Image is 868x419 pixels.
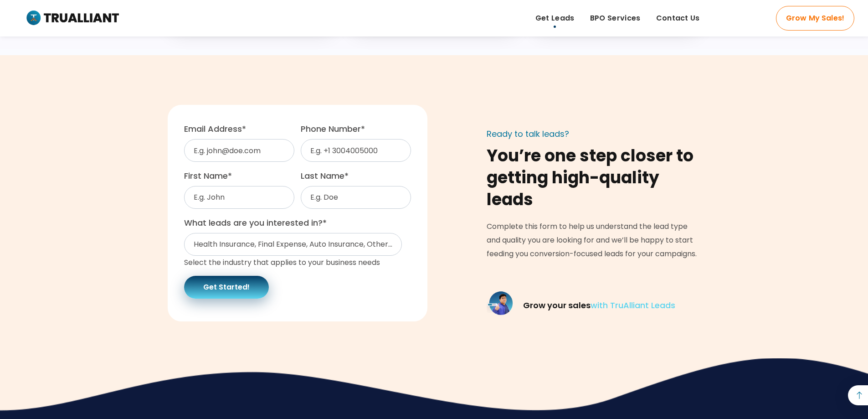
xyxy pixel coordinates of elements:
label: What leads are you interested in? [184,215,411,231]
input: E.g. john@doe.com [184,139,294,162]
span: Contact Us [656,11,700,25]
span: with TruAlliant Leads [591,300,675,311]
span: Select the industry that applies to your business needs [184,257,380,268]
a: Grow My Sales! [776,6,854,31]
label: First Name [184,168,294,184]
input: E.g. Doe [301,186,411,209]
input: E.g. John [184,186,294,209]
p: Complete this form to help us understand the lead type and quality you are looking for and we’ll ... [487,220,701,261]
h3: You’re one step closer to getting high-quality leads [487,145,701,211]
label: Phone Number [301,121,411,137]
h6: Grow your sales [523,300,675,311]
label: Email Address [184,121,294,137]
input: E.g. +1 3004005000 [301,139,411,162]
label: Last Name [301,168,411,184]
button: Get Started! [184,276,269,299]
span: BPO Services [590,11,641,25]
div: Ready to talk leads? [487,129,569,139]
span: Get Leads [535,11,575,25]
